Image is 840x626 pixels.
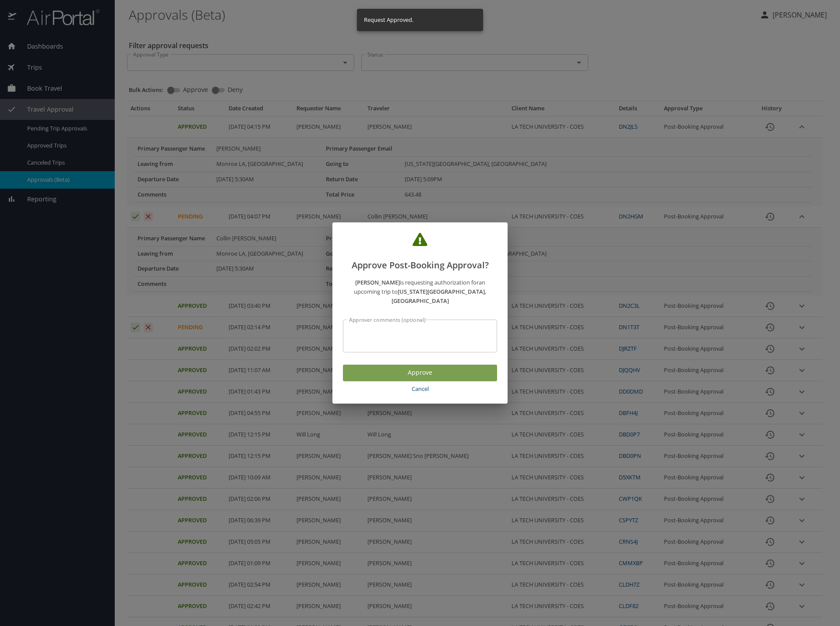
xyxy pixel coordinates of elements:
strong: [US_STATE][GEOGRAPHIC_DATA], [GEOGRAPHIC_DATA] [392,288,487,305]
div: Request Approved. [364,11,413,28]
strong: [PERSON_NAME] [355,278,400,286]
h2: Approve Post-Booking Approval? [343,233,497,272]
button: Approve [343,365,497,382]
p: is requesting authorization for an upcoming trip to [343,278,497,305]
button: Cancel [343,381,497,397]
span: Cancel [346,384,494,394]
span: Approve [350,367,490,378]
